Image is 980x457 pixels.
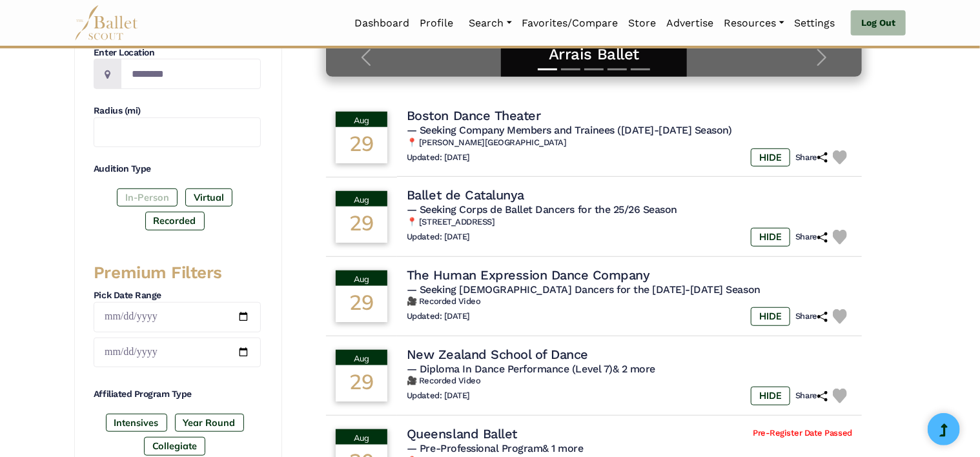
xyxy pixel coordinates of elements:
label: In-Person [117,188,178,207]
h4: Queensland Ballet [407,425,517,442]
a: Store [624,10,662,37]
div: 29 [336,286,387,322]
span: Pre-Register Date Passed [753,428,852,439]
label: HIDE [751,228,790,246]
label: Virtual [185,188,232,207]
span: — Seeking [DEMOGRAPHIC_DATA] Dancers for the [DATE]-[DATE] Season [407,283,761,296]
h4: Ballet de Catalunya [407,187,524,203]
h4: New Zealand School of Dance [407,346,588,363]
button: Slide 2 [561,62,580,77]
span: — Pre-Professional Program [407,442,584,454]
a: Dashboard [350,10,415,37]
h6: 🎥 Recorded Video [407,296,852,307]
h6: Updated: [DATE] [407,152,470,163]
span: — Diploma In Dance Performance (Level 7) [407,363,655,375]
button: Slide 3 [584,62,604,77]
label: Collegiate [144,437,205,455]
div: Aug [336,429,387,445]
h6: Updated: [DATE] [407,232,470,243]
h3: Premium Filters [94,262,261,284]
a: Search [464,10,517,37]
div: Aug [336,191,387,207]
a: & 2 more [613,363,655,375]
a: Favorites/Compare [517,10,624,37]
label: HIDE [751,307,790,325]
h4: Radius (mi) [94,105,261,117]
h6: Share [795,232,828,243]
a: & 1 more [543,442,584,454]
h4: Enter Location [94,46,261,59]
div: 29 [336,127,387,163]
label: Intensives [106,414,167,432]
h4: Boston Dance Theater [407,107,540,124]
h6: Updated: [DATE] [407,311,470,322]
h4: Audition Type [94,163,261,176]
button: Slide 4 [607,62,627,77]
a: Settings [790,10,841,37]
a: Advertise [662,10,719,37]
a: Arrais Ballet [339,45,849,65]
h6: 📍 [STREET_ADDRESS] [407,217,852,228]
span: — Seeking Company Members and Trainees ([DATE]-[DATE] Season) [407,124,732,136]
h6: Share [795,391,828,401]
a: Profile [415,10,459,37]
label: HIDE [751,148,790,167]
label: HIDE [751,387,790,405]
label: Recorded [145,212,205,230]
a: Log Out [851,10,906,36]
h6: Share [795,311,828,322]
button: Slide 5 [631,62,650,77]
h6: Updated: [DATE] [407,391,470,401]
h4: The Human Expression Dance Company [407,267,650,283]
h6: 🎥 Recorded Video [407,376,852,387]
label: Year Round [175,414,244,432]
div: 29 [336,365,387,401]
div: Aug [336,350,387,365]
button: Slide 1 [538,62,557,77]
h4: Pick Date Range [94,289,261,302]
input: Location [121,59,261,89]
div: Aug [336,270,387,286]
h6: 📍 [PERSON_NAME][GEOGRAPHIC_DATA] [407,137,852,148]
a: Resources [719,10,790,37]
div: Aug [336,112,387,127]
h4: Affiliated Program Type [94,388,261,401]
div: 29 [336,207,387,243]
h6: Share [795,152,828,163]
span: — Seeking Corps de Ballet Dancers for the 25/26 Season [407,203,677,216]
